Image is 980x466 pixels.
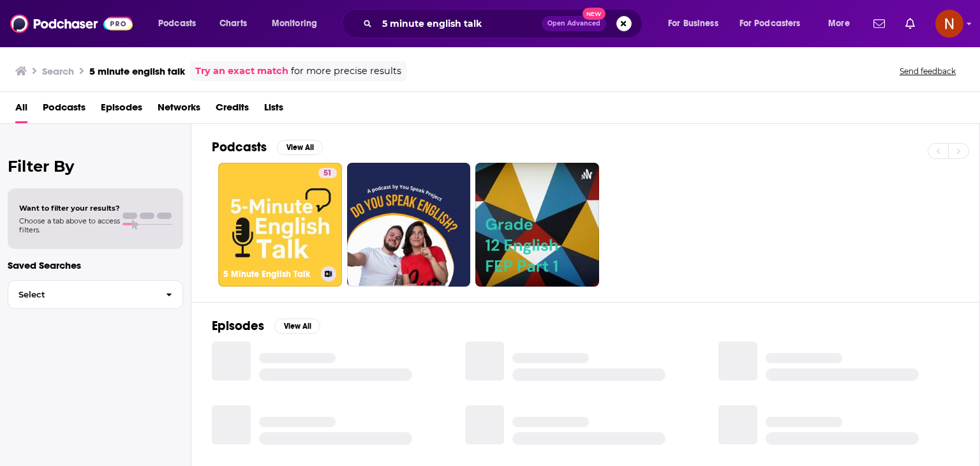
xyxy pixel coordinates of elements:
a: Podcasts [43,97,85,123]
button: Show profile menu [935,10,963,38]
button: Send feedback [896,66,960,77]
button: View All [277,140,323,155]
button: View All [274,319,320,334]
h3: 5 Minute English Talk [223,269,316,280]
a: All [15,97,27,123]
h2: Podcasts [212,139,267,155]
h3: 5 minute english talk [89,65,185,77]
span: Open Advanced [547,20,600,27]
span: New [583,8,605,20]
input: Search podcasts, credits, & more... [377,13,542,34]
a: EpisodesView All [212,318,320,334]
h2: Filter By [8,157,183,176]
button: open menu [819,13,866,34]
button: Open AdvancedNew [542,16,606,31]
h3: Search [42,65,74,77]
span: Select [8,290,156,299]
a: Show notifications dropdown [868,13,890,34]
span: For Podcasters [739,15,801,33]
h2: Episodes [212,318,264,334]
a: Lists [264,97,283,123]
button: open menu [731,13,819,34]
span: Logged in as AdelNBM [935,10,963,38]
span: Monitoring [272,15,317,33]
div: Search podcasts, credits, & more... [354,9,655,38]
button: open menu [263,13,334,34]
button: open menu [659,13,734,34]
span: For Business [668,15,718,33]
span: 51 [323,167,332,180]
a: Credits [216,97,249,123]
a: Show notifications dropdown [900,13,920,34]
span: Choose a tab above to access filters. [19,216,120,234]
span: Podcasts [158,15,196,33]
a: Episodes [101,97,142,123]
p: Saved Searches [8,259,183,271]
span: for more precise results [291,64,401,79]
img: User Profile [935,10,963,38]
a: Try an exact match [195,64,288,79]
a: 51 [318,168,337,178]
img: Podchaser - Follow, Share and Rate Podcasts [10,11,133,36]
a: 515 Minute English Talk [218,163,342,287]
button: Select [8,280,183,309]
button: open menu [149,13,212,34]
span: Want to filter your results? [19,204,120,213]
span: More [828,15,850,33]
a: PodcastsView All [212,139,323,155]
span: Charts [219,15,247,33]
a: Charts [211,13,255,34]
a: Networks [158,97,200,123]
